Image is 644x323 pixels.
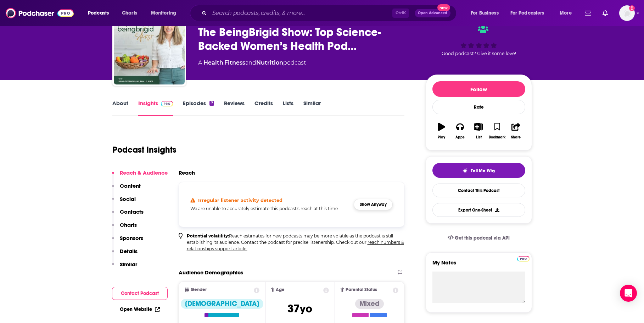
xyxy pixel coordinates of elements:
span: 37 yo [287,302,312,316]
div: Apps [455,135,465,139]
span: For Business [471,8,499,18]
img: Podchaser - Follow, Share and Rate Podcasts [6,6,74,20]
p: Details [120,248,138,254]
button: open menu [146,7,185,19]
div: Share [511,135,521,139]
span: Charts [122,8,137,18]
button: open menu [83,7,118,19]
button: Charts [112,221,137,235]
p: Content [120,182,141,189]
p: Similar [120,261,137,268]
b: Potential volatility: [187,233,229,239]
button: Bookmark [488,118,506,144]
button: Play [432,118,451,144]
div: List [476,135,482,139]
div: 7 [209,101,214,106]
span: , [223,59,224,66]
a: Show notifications dropdown [582,7,594,19]
div: [DEMOGRAPHIC_DATA] [181,299,263,309]
p: Reach estimates for new podcasts may be more volatile as the podcast is still establishing its au... [187,233,405,252]
button: open menu [466,7,508,19]
span: More [560,8,572,18]
a: Nutrition [256,59,283,66]
button: Details [112,248,138,261]
a: Reviews [224,100,245,116]
button: Share [506,118,525,144]
a: reach numbers & relationships support article. [187,240,404,251]
button: Reach & Audience [112,169,168,182]
div: Open Intercom Messenger [620,285,637,302]
span: Logged in as Ashley_Beenen [619,5,635,21]
button: Contact Podcast [112,287,168,300]
button: Contacts [112,208,144,221]
a: Fitness [224,59,245,66]
span: Age [276,288,285,292]
div: A podcast [198,59,306,67]
button: Export One-Sheet [432,203,525,217]
span: Parental Status [346,288,377,292]
button: Follow [432,81,525,97]
a: Show notifications dropdown [600,7,611,19]
button: tell me why sparkleTell Me Why [432,163,525,178]
button: Similar [112,261,137,274]
p: Charts [120,221,137,228]
span: Gender [191,288,207,292]
a: Get this podcast via API [442,229,516,247]
a: Pro website [517,255,530,262]
h4: Irregular listener activity detected [198,197,282,203]
img: User Profile [619,5,635,21]
div: Rate [432,100,525,114]
a: InsightsPodchaser Pro [138,100,173,116]
h1: Podcast Insights [112,144,177,155]
button: open menu [506,7,555,19]
svg: Add a profile image [629,5,635,11]
a: Episodes7 [183,100,214,116]
a: Health [203,59,223,66]
img: Podchaser Pro [161,101,173,106]
label: My Notes [432,259,525,272]
a: Credits [254,100,273,116]
button: Open AdvancedNew [415,9,450,17]
button: Apps [451,118,469,144]
div: Mixed [355,299,384,309]
img: The BeingBrigid Show: Top Science-Backed Women’s Health Podcast for Hormones, Inflammation, Gut H... [114,13,185,84]
span: Monitoring [151,8,176,18]
button: Sponsors [112,235,143,248]
button: List [469,118,488,144]
p: Reach & Audience [120,169,168,176]
button: Social [112,196,136,209]
p: Contacts [120,208,144,215]
a: About [112,100,128,116]
h2: Reach [179,169,195,176]
span: Ctrl K [392,9,409,18]
span: Open Advanced [418,11,447,15]
span: Good podcast? Give it some love! [442,51,516,56]
p: Sponsors [120,235,143,241]
img: Podchaser Pro [517,256,530,262]
span: New [437,4,450,11]
button: Content [112,182,141,196]
button: Show Anyway [354,199,393,210]
button: Show profile menu [619,5,635,21]
button: open menu [555,7,581,19]
h5: We are unable to accurately estimate this podcast's reach at this time. [190,206,348,211]
a: Lists [283,100,293,116]
div: Search podcasts, credits, & more... [197,5,463,21]
span: Tell Me Why [471,168,495,174]
div: Play [438,135,445,139]
a: Similar [303,100,321,116]
img: tell me why sparkle [462,168,468,174]
a: Open Website [120,306,160,312]
span: Podcasts [88,8,109,18]
div: Bookmark [489,135,505,139]
span: For Podcasters [510,8,544,18]
h2: Audience Demographics [179,269,243,276]
input: Search podcasts, credits, & more... [209,7,392,19]
p: Social [120,196,136,202]
span: and [245,59,256,66]
span: Get this podcast via API [455,235,510,241]
a: Contact This Podcast [432,184,525,197]
a: Charts [117,7,141,19]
